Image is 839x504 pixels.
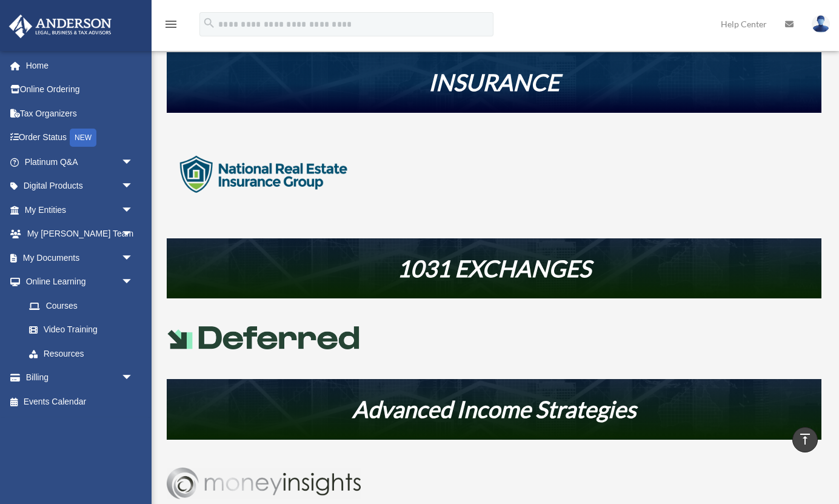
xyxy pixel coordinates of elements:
img: Anderson Advisors Platinum Portal [5,15,115,38]
a: Home [8,53,152,78]
a: Digital Productsarrow_drop_down [8,174,152,198]
img: Deferred [167,326,361,349]
a: menu [164,21,178,32]
a: vertical_align_top [792,427,818,452]
a: My Documentsarrow_drop_down [8,246,152,270]
a: Platinum Q&Aarrow_drop_down [8,150,152,174]
em: 1031 EXCHANGES [397,254,591,282]
a: Online Ordering [8,78,152,102]
i: menu [164,17,178,32]
img: User Pic [812,15,830,33]
span: arrow_drop_down [121,222,145,247]
a: Order StatusNEW [8,126,152,150]
span: arrow_drop_down [121,174,145,199]
a: Video Training [17,318,152,342]
a: Deferred [167,341,361,357]
a: My Entitiesarrow_drop_down [8,198,152,222]
a: Tax Organizers [8,101,152,126]
div: NEW [70,129,96,147]
span: arrow_drop_down [121,150,145,175]
em: INSURANCE [429,68,560,96]
em: Advanced Income Strategies [352,395,636,423]
span: arrow_drop_down [121,198,145,223]
i: search [202,16,216,30]
i: vertical_align_top [798,432,812,446]
span: arrow_drop_down [121,270,145,295]
a: Resources [17,341,145,366]
a: My [PERSON_NAME] Teamarrow_drop_down [8,222,152,246]
img: Money-Insights-Logo-Silver NEW [167,468,361,499]
a: Events Calendar [8,389,152,414]
a: Courses [17,294,152,318]
img: logo-nreig [167,126,361,223]
a: Billingarrow_drop_down [8,366,152,390]
span: arrow_drop_down [121,246,145,270]
span: arrow_drop_down [121,366,145,391]
a: Online Learningarrow_drop_down [8,270,152,294]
